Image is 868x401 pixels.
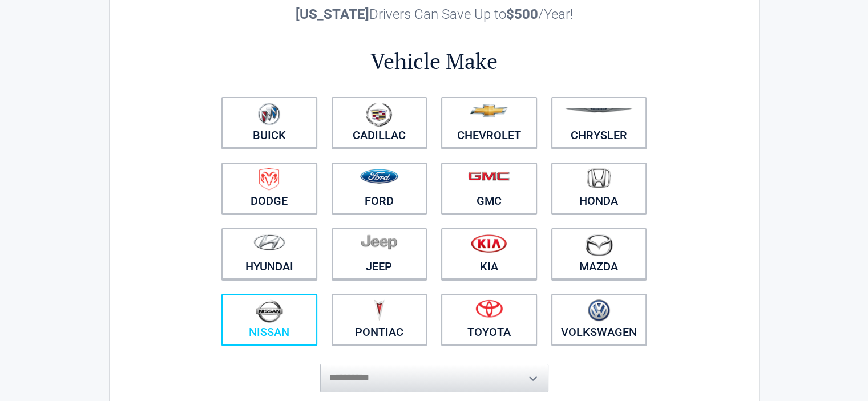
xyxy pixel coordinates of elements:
img: pontiac [373,299,385,321]
img: chevrolet [470,104,508,117]
a: Honda [551,163,647,214]
img: nissan [256,299,283,323]
b: $500 [506,6,538,22]
h2: Drivers Can Save Up to /Year [215,6,654,22]
a: Volkswagen [551,294,647,345]
a: Hyundai [221,228,317,280]
img: mazda [584,234,613,256]
a: Dodge [221,163,317,214]
img: gmc [468,171,510,181]
img: chrysler [564,108,633,113]
img: jeep [361,234,397,250]
img: kia [471,234,507,253]
a: Buick [221,97,317,148]
a: Nissan [221,294,317,345]
h2: Vehicle Make [215,47,654,76]
a: Toyota [441,294,537,345]
img: volkswagen [588,299,610,322]
a: Mazda [551,228,647,280]
a: Chrysler [551,97,647,148]
a: Pontiac [332,294,427,345]
img: dodge [259,168,279,191]
img: toyota [475,299,503,318]
a: Kia [441,228,537,280]
img: honda [587,168,611,188]
img: hyundai [253,234,285,250]
img: cadillac [366,103,392,127]
a: Jeep [332,228,427,280]
a: Cadillac [332,97,427,148]
a: GMC [441,163,537,214]
a: Ford [332,163,427,214]
img: ford [360,169,398,184]
a: Chevrolet [441,97,537,148]
b: [US_STATE] [296,6,369,22]
img: buick [258,103,280,125]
